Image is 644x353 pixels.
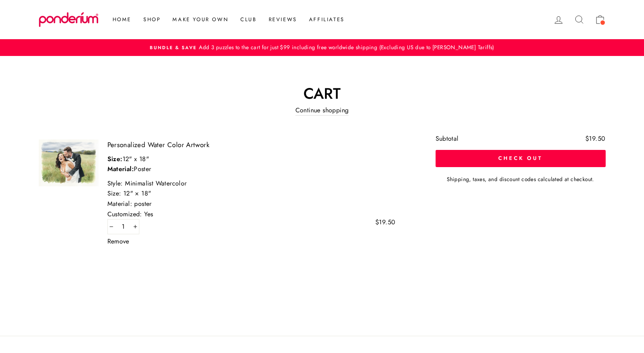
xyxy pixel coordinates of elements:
[107,164,134,174] span: Material:
[436,136,459,142] div: Subtotal
[375,219,395,225] span: $19.50
[39,140,99,186] img: Personalized Water Color Artwork
[107,154,123,164] span: Size:
[263,12,303,27] a: Reviews
[107,209,396,219] div: Customized: Yes
[585,136,605,142] div: $19.50
[303,12,351,27] a: Affiliates
[107,12,137,27] a: Home
[197,43,494,51] span: Add 3 puzzles to the cart for just $99 including free worldwide shipping (Excluding US due to [PE...
[103,12,351,27] ul: Primary
[107,164,396,174] div: Poster
[166,12,234,27] a: Make Your Own
[436,150,606,167] button: Check out
[295,105,349,116] a: Continue shopping
[107,178,396,189] div: Style: Minimalist Watercolor
[41,43,604,52] a: Bundle & SaveAdd 3 puzzles to the cart for just $99 including free worldwide shipping (Excluding ...
[107,199,396,209] div: Material: poster
[107,238,129,245] a: Remove
[107,140,396,150] a: Personalized Water Color Artwork
[234,12,262,27] a: Club
[436,175,606,184] small: Shipping, taxes, and discount codes calculated at checkout.
[131,219,139,234] button: Increase item quantity by one
[107,219,115,234] button: Reduce item quantity by one
[137,12,166,27] a: Shop
[107,188,396,199] div: Size: 12" × 18"
[39,86,606,101] h1: Cart
[150,44,197,51] span: Bundle & Save
[39,12,99,27] img: Ponderium
[107,154,396,164] div: 12" x 18"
